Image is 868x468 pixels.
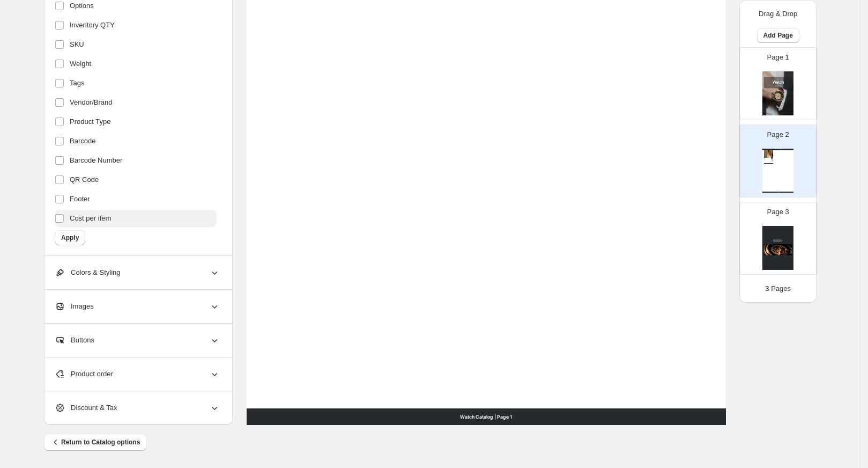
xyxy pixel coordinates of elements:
[759,9,797,19] p: Drag & Drop
[55,301,94,312] span: Images
[70,174,99,185] span: QR Code
[70,20,115,31] span: Inventory QTY
[762,149,793,150] div: Watch Catalog
[739,47,817,120] div: Page 1cover page
[70,155,122,166] span: Barcode Number
[764,158,770,158] div: #1hide from store
[55,369,113,379] span: Product order
[61,233,79,242] span: Apply
[70,78,84,89] span: Tags
[764,163,773,164] div: BUY NOW
[70,1,94,11] span: Options
[55,403,117,413] span: Discount & Tax
[767,52,789,63] p: Page 1
[771,158,773,159] img: qrcode
[70,97,113,108] span: Vendor/Brand
[763,31,793,40] span: Add Page
[739,125,817,198] div: Page 2Watch CatalogprimaryImageqrcodebarcode#1hide from storenew modal testStock Quantity: 40SKU:...
[70,39,84,50] span: SKU
[767,129,789,140] p: Page 2
[55,335,94,346] span: Buttons
[762,71,793,115] img: cover page
[770,163,773,163] div: R 0.00
[757,28,799,43] button: Add Page
[739,202,817,275] div: Page 3cover page
[767,207,789,217] p: Page 3
[70,58,91,69] span: Weight
[44,434,146,451] button: Return to Catalog options
[247,408,726,425] div: Watch Catalog | Page 1
[50,437,140,448] span: Return to Catalog options
[70,116,110,127] span: Product Type
[55,267,120,278] span: Colors & Styling
[70,213,111,224] span: Cost per item
[762,226,793,270] img: cover page
[70,194,90,204] span: Footer
[55,230,85,245] button: Apply
[765,283,791,294] p: 3 Pages
[762,192,793,193] div: Watch Catalog | Page undefined
[771,160,773,161] img: barcode
[764,150,773,157] img: primaryImage
[764,160,770,161] div: Barcode №: 123456
[70,136,95,147] span: Barcode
